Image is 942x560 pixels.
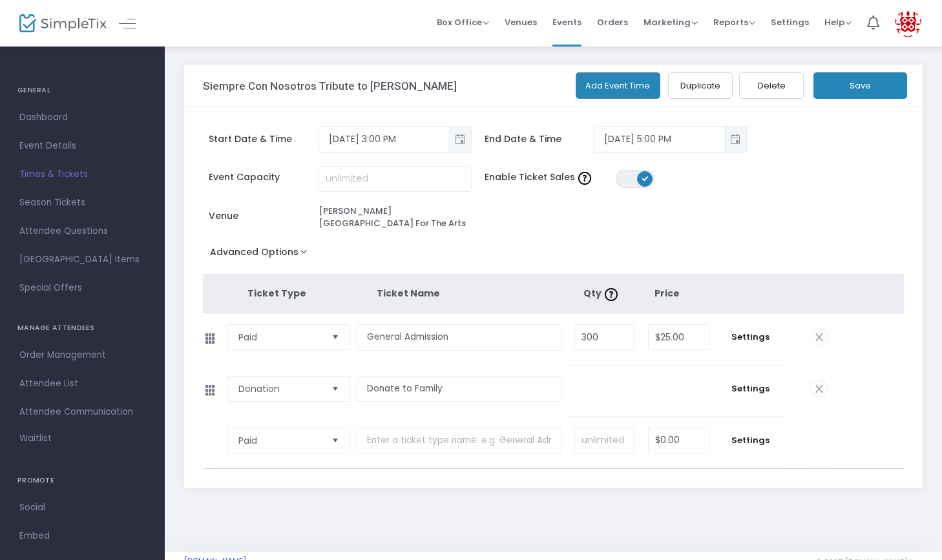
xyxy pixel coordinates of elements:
[19,223,145,240] span: Attendee Questions
[17,468,147,493] h4: PROMOTE
[17,78,147,103] h4: GENERAL
[19,404,145,420] span: Attendee Communication
[19,499,145,516] span: Social
[771,6,809,39] span: Settings
[552,6,581,39] span: Events
[644,16,698,28] span: Marketing
[19,528,145,544] span: Embed
[578,172,591,185] img: question-mark
[19,347,145,364] span: Order Management
[594,129,724,150] input: Select date & time
[824,16,852,28] span: Help
[209,209,319,223] span: Venue
[649,428,709,453] input: Price
[203,79,457,92] h3: Siempre Con Nosotros Tribute to [PERSON_NAME]
[575,428,634,453] input: unlimited
[319,205,472,230] div: [PERSON_NAME][GEOGRAPHIC_DATA] For The Arts
[739,72,804,99] button: Delete
[654,287,680,300] span: Price
[505,6,537,39] span: Venues
[319,129,448,150] input: Select date & time
[724,127,747,152] button: Toggle popup
[649,325,709,349] input: Price
[19,432,52,445] span: Waitlist
[357,324,561,351] input: Enter a ticket type name. e.g. General Admission
[19,251,145,268] span: [GEOGRAPHIC_DATA] Items
[319,167,471,191] input: unlimited
[326,428,344,453] button: Select
[437,16,489,28] span: Box Office
[238,434,321,447] span: Paid
[813,72,907,99] button: Save
[209,171,319,184] span: Event Capacity
[19,166,145,183] span: Times & Tickets
[448,127,471,152] button: Toggle popup
[713,16,755,28] span: Reports
[722,331,779,344] span: Settings
[583,287,621,300] span: Qty
[642,175,649,181] span: ON
[722,434,779,447] span: Settings
[597,6,628,39] span: Orders
[357,427,561,453] input: Enter a ticket type name. e.g. General Admission
[722,382,779,395] span: Settings
[605,288,618,301] img: question-mark
[203,243,320,266] button: Advanced Options
[19,138,145,154] span: Event Details
[326,325,344,349] button: Select
[357,376,561,402] input: Enter donation name
[19,375,145,392] span: Attendee List
[238,382,321,395] span: Donation
[19,109,145,126] span: Dashboard
[485,132,594,146] span: End Date & Time
[326,377,344,401] button: Select
[485,171,616,184] span: Enable Ticket Sales
[668,72,733,99] button: Duplicate
[19,194,145,211] span: Season Tickets
[576,72,661,99] button: Add Event Time
[19,280,145,296] span: Special Offers
[17,315,147,341] h4: MANAGE ATTENDEES
[377,287,440,300] span: Ticket Name
[247,287,306,300] span: Ticket Type
[238,331,321,344] span: Paid
[209,132,319,146] span: Start Date & Time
